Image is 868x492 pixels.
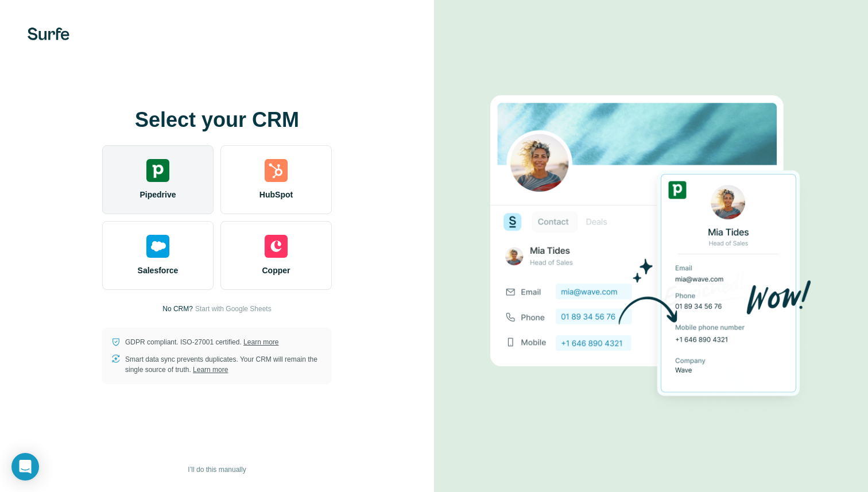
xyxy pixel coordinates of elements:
[28,28,69,40] img: Surfe's logo
[11,453,39,481] div: Open Intercom Messenger
[195,304,272,314] button: Start with Google Sheets
[125,354,323,375] p: Smart data sync prevents duplicates. Your CRM will remain the single source of truth.
[243,338,278,346] a: Learn more
[139,189,176,200] span: Pipedrive
[193,366,228,374] a: Learn more
[262,265,290,276] span: Copper
[490,76,812,417] img: PIPEDRIVE image
[102,109,332,131] h1: Select your CRM
[125,337,278,347] p: GDPR compliant. ISO-27001 certified.
[138,265,179,276] span: Salesforce
[265,235,288,258] img: copper's logo
[188,464,246,475] span: I’ll do this manually
[146,235,169,258] img: salesforce's logo
[265,159,288,182] img: hubspot's logo
[259,189,293,200] span: HubSpot
[180,461,254,478] button: I’ll do this manually
[146,159,169,182] img: pipedrive's logo
[162,304,193,314] p: No CRM?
